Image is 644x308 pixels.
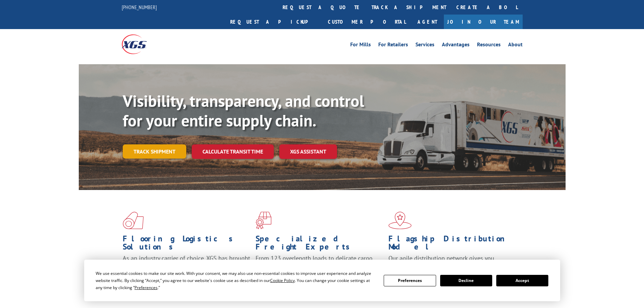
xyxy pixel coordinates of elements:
[84,260,560,301] div: Cookie Consent Prompt
[123,144,186,159] a: Track shipment
[123,235,251,254] h1: Flooring Logistics Solutions
[388,235,516,254] h1: Flagship Distribution Model
[256,254,383,284] p: From 123 overlength loads to delicate cargo, our experienced staff knows the best way to move you...
[411,15,444,29] a: Agent
[388,212,412,229] img: xgs-icon-flagship-distribution-model-red
[270,278,295,283] span: Cookie Policy
[96,270,376,291] div: We use essential cookies to make our site work. With your consent, we may also use non-essential ...
[192,144,274,159] a: Calculate transit time
[350,42,371,49] a: For Mills
[415,42,434,49] a: Services
[508,42,523,49] a: About
[225,15,323,29] a: Request a pickup
[388,254,513,270] span: Our agile distribution network gives you nationwide inventory management on demand.
[384,275,436,286] button: Preferences
[256,235,383,254] h1: Specialized Freight Experts
[123,254,250,278] span: As an industry carrier of choice, XGS has brought innovation and dedication to flooring logistics...
[477,42,501,49] a: Resources
[123,90,364,131] b: Visibility, transparency, and control for your entire supply chain.
[496,275,548,286] button: Accept
[256,212,271,229] img: xgs-icon-focused-on-flooring-red
[122,4,157,10] a: [PHONE_NUMBER]
[440,275,492,286] button: Decline
[279,144,337,159] a: XGS ASSISTANT
[442,42,470,49] a: Advantages
[123,212,144,229] img: xgs-icon-total-supply-chain-intelligence-red
[135,285,158,290] span: Preferences
[378,42,408,49] a: For Retailers
[444,15,523,29] a: Join Our Team
[323,15,411,29] a: Customer Portal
